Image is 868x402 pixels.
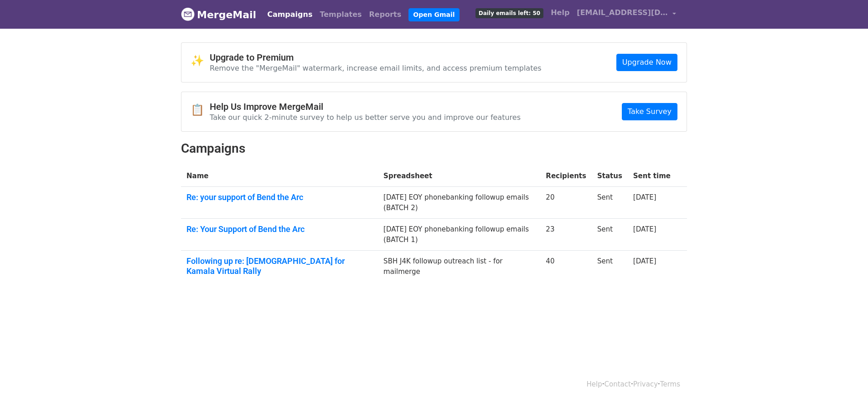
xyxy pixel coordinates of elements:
[633,380,658,388] a: Privacy
[186,192,372,202] a: Re: your support of Bend the Arc
[181,5,256,24] a: MergeMail
[573,4,680,25] a: [EMAIL_ADDRESS][DOMAIN_NAME]
[366,5,405,24] a: Reports
[592,219,628,251] td: Sent
[378,219,540,251] td: [DATE] EOY phonebanking followup emails (BATCH 1)
[181,141,687,156] h2: Campaigns
[540,165,592,187] th: Recipients
[316,5,365,24] a: Templates
[472,4,547,22] a: Daily emails left: 50
[622,103,677,120] a: Take Survey
[587,380,602,388] a: Help
[210,52,542,63] h4: Upgrade to Premium
[263,5,316,24] a: Campaigns
[633,193,656,201] a: [DATE]
[604,380,631,388] a: Contact
[540,251,592,285] td: 40
[181,7,195,21] img: MergeMail logo
[191,54,210,67] span: ✨
[210,113,521,122] p: Take our quick 2-minute survey to help us better serve you and improve our features
[191,103,210,117] span: 📋
[210,101,521,112] h4: Help Us Improve MergeMail
[633,257,656,265] a: [DATE]
[822,358,868,402] iframe: Chat Widget
[378,187,540,219] td: [DATE] EOY phonebanking followup emails (BATCH 2)
[660,380,680,388] a: Terms
[592,165,628,187] th: Status
[592,187,628,219] td: Sent
[628,165,676,187] th: Sent time
[633,225,656,233] a: [DATE]
[408,8,459,21] a: Open Gmail
[186,256,372,276] a: Following up re: [DEMOGRAPHIC_DATA] for Kamala Virtual Rally
[577,7,668,18] span: [EMAIL_ADDRESS][DOMAIN_NAME]
[210,63,542,73] p: Remove the "MergeMail" watermark, increase email limits, and access premium templates
[378,165,540,187] th: Spreadsheet
[186,224,372,234] a: Re: Your Support of Bend the Arc
[475,8,543,18] span: Daily emails left: 50
[547,4,573,22] a: Help
[378,251,540,285] td: SBH J4K followup outreach list - for mailmerge
[592,251,628,285] td: Sent
[181,165,378,187] th: Name
[540,219,592,251] td: 23
[540,187,592,219] td: 20
[616,54,677,71] a: Upgrade Now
